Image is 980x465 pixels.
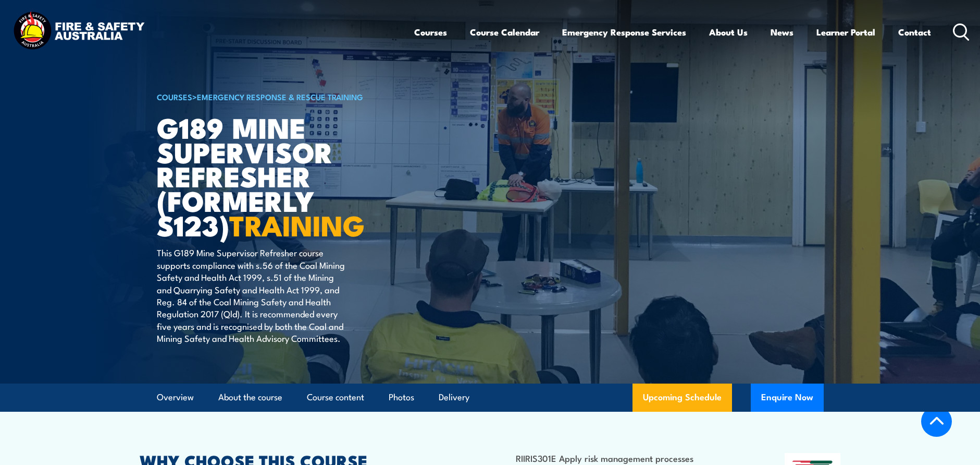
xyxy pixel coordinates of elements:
[157,246,347,344] p: This G189 Mine Supervisor Refresher course supports compliance with s.56 of the Coal Mining Safet...
[389,384,414,411] a: Photos
[898,18,931,46] a: Contact
[562,18,686,46] a: Emergency Response Services
[816,18,875,46] a: Learner Portal
[157,115,414,237] h1: G189 Mine Supervisor Refresher (formerly S123)
[157,384,194,411] a: Overview
[157,90,414,103] h6: >
[771,18,793,46] a: News
[470,18,539,46] a: Course Calendar
[516,452,727,464] li: RIIRIS301E Apply risk management processes
[157,91,192,102] a: COURSES
[307,384,364,411] a: Course content
[197,91,363,102] a: Emergency Response & Rescue Training
[229,202,365,246] strong: TRAINING
[218,384,282,411] a: About the course
[439,384,469,411] a: Delivery
[751,384,824,412] button: Enquire Now
[709,18,748,46] a: About Us
[414,18,447,46] a: Courses
[632,384,732,412] a: Upcoming Schedule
